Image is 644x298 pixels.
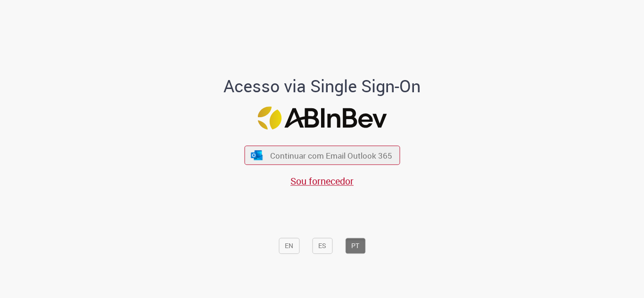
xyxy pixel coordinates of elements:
a: Sou fornecedor [290,175,354,188]
button: PT [345,238,365,254]
button: ES [312,238,332,254]
button: ícone Azure/Microsoft 360 Continuar com Email Outlook 365 [244,145,400,165]
span: Continuar com Email Outlook 365 [270,150,392,161]
button: EN [279,238,299,254]
h1: Acesso via Single Sign-On [191,77,453,96]
img: ícone Azure/Microsoft 360 [250,150,264,160]
img: Logo ABInBev [257,107,387,130]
